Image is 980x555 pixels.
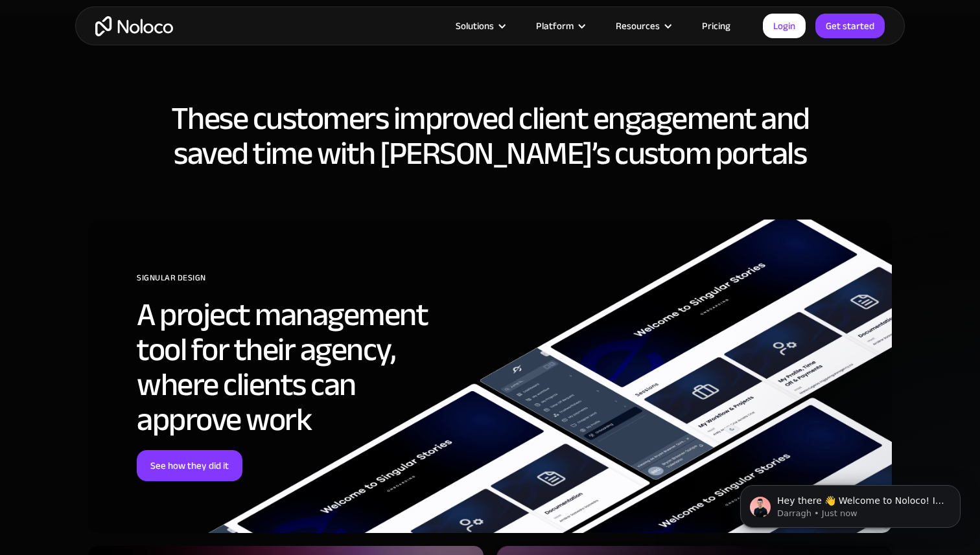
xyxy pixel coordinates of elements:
iframe: Intercom notifications message [721,458,980,549]
a: Pricing [686,17,747,34]
a: See how they did it [137,450,242,481]
div: Platform [520,17,600,34]
div: Solutions [439,17,520,34]
a: Login [763,14,806,38]
div: Platform [536,17,574,34]
h2: These customers improved client engagement and saved time with [PERSON_NAME]’s custom portals [88,101,892,171]
div: Resources [616,17,660,34]
div: Solutions [456,17,494,34]
a: home [95,16,173,36]
a: Get started [815,14,885,38]
h2: A project management tool for their agency, where clients can approve work [137,297,464,437]
div: SIGNULAR DESIGN [137,268,464,297]
div: Resources [600,17,686,34]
